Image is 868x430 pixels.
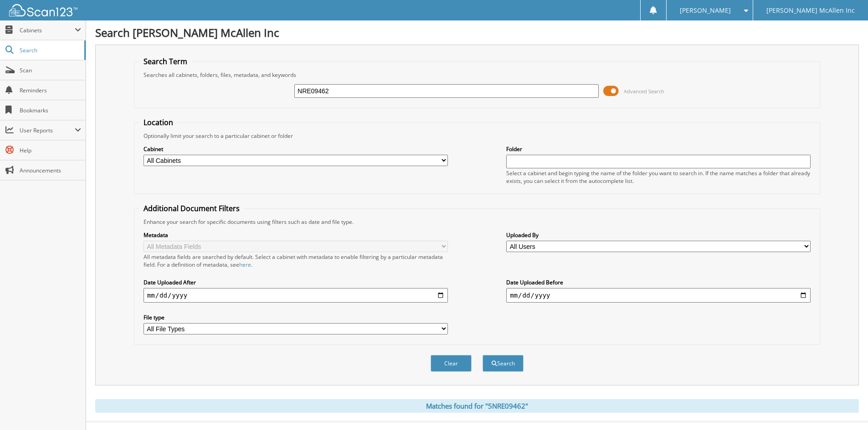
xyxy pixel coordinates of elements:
[144,253,448,268] div: All metadata fields are searched by default. Select a cabinet with metadata to enable filtering b...
[20,86,81,94] span: Reminders
[483,355,524,372] button: Search
[144,288,448,303] input: start
[139,132,815,140] div: Optionally limit your search to a particular cabinet or folder
[20,126,75,134] span: User Reports
[20,66,81,74] span: Scan
[506,231,811,239] label: Uploaded By
[766,8,855,13] span: [PERSON_NAME] McAllen Inc
[144,278,448,286] label: Date Uploaded After
[139,218,815,226] div: Enhance your search for specific documents using filters such as date and file type.
[506,288,811,303] input: end
[431,355,472,372] button: Clear
[20,167,81,174] span: Announcements
[20,106,81,114] span: Bookmarks
[139,203,244,213] legend: Additional Document Filters
[506,278,811,286] label: Date Uploaded Before
[239,261,251,268] a: here
[144,231,448,239] label: Metadata
[20,26,75,34] span: Cabinets
[506,145,811,153] label: Folder
[144,145,448,153] label: Cabinet
[9,4,77,16] img: scan123-logo-white.svg
[95,399,859,413] div: Matches found for "5NRE09462"
[20,147,81,154] span: Help
[95,25,859,40] h1: Search [PERSON_NAME] McAllen Inc
[680,8,731,13] span: [PERSON_NAME]
[624,88,664,95] span: Advanced Search
[506,169,811,185] div: Select a cabinet and begin typing the name of the folder you want to search in. If the name match...
[139,71,815,79] div: Searches all cabinets, folders, files, metadata, and keywords
[139,56,192,66] legend: Search Term
[144,314,448,321] label: File type
[139,117,178,127] legend: Location
[20,46,80,54] span: Search
[822,386,868,430] iframe: Chat Widget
